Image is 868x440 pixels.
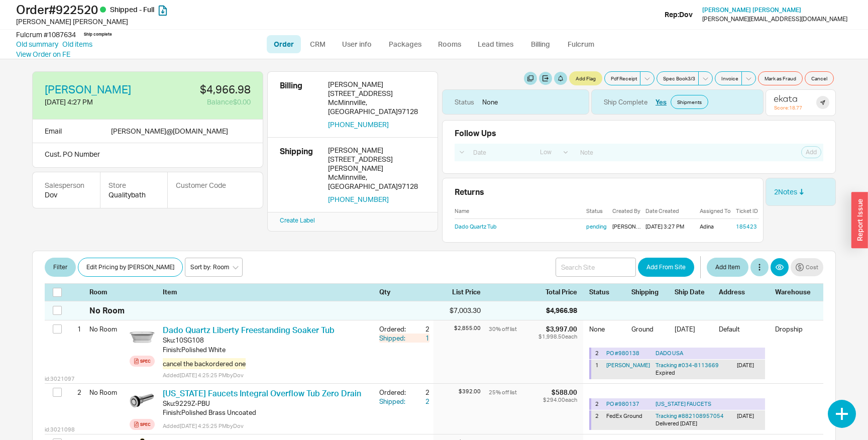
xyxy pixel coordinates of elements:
div: $392.00 [433,388,481,395]
span: [PERSON_NAME] [PERSON_NAME] [702,6,801,14]
div: Assigned To [700,207,732,214]
div: Adina [700,223,732,230]
div: Ship complete [84,32,112,37]
div: Shipping [631,287,669,296]
div: Room [89,287,126,296]
div: Default [719,324,769,348]
span: Filter [53,261,67,273]
div: Added [DATE] 4:25:25 PM by Dov [163,422,371,430]
button: Filter [45,258,76,277]
a: Dado Quartz Tub [455,223,497,230]
div: No Room [89,384,126,401]
div: Cust. PO Number [32,143,263,168]
div: $3,997.00 [538,324,577,334]
div: [PERSON_NAME][EMAIL_ADDRESS][DOMAIN_NAME] [702,16,847,23]
a: Old items [62,39,92,49]
input: Note [575,146,751,159]
div: Dropship [775,324,815,334]
div: Balance $0.00 [154,97,251,107]
div: 25 % off list [489,388,541,397]
a: Create Label [280,216,315,224]
a: pending [586,223,608,230]
span: Add Item [715,261,740,273]
div: Fulcrum # 1087634 [16,30,76,40]
div: Status [589,287,625,296]
a: Fulcrum [560,35,601,53]
div: [DATE] [675,324,713,348]
button: Shipped:2 [379,397,429,406]
div: Date Created [645,207,696,214]
input: Date [468,146,532,159]
div: $588.00 [543,388,577,397]
span: Shipments [677,98,702,106]
div: [PERSON_NAME] [328,146,425,155]
div: Ship Complete [604,97,647,106]
a: Shipments [671,95,708,109]
div: Customer Code [176,180,226,190]
div: Sku: [163,399,175,408]
a: [PERSON_NAME] [PERSON_NAME] [702,7,801,14]
div: No Room [89,320,126,338]
button: Spec Book3/3 [657,71,699,85]
div: Finish : Polished White [163,345,371,354]
a: [US_STATE] Faucets Integral Overflow Tub Zero Drain [163,388,361,398]
div: Rep: Dov [665,10,693,20]
span: DADO USA [656,350,683,357]
div: 2 [595,412,602,428]
div: Ticket ID [736,207,759,214]
a: Spec [130,419,155,430]
button: Yes [656,97,667,106]
div: $294.00 each [543,397,577,403]
button: [PHONE_NUMBER] [328,120,389,129]
div: [DATE] [737,412,761,428]
div: [DATE] 4:27 PM [45,97,146,107]
button: Pdf Receipt [604,71,640,85]
div: $1,998.50 each [538,334,577,340]
div: Total Price [546,287,583,296]
button: Add [801,146,821,158]
button: Add From Site [638,258,694,277]
div: 1 [69,320,81,338]
span: [US_STATE] FAUCETS [656,400,711,407]
a: Packages [381,35,428,53]
div: 2 [595,400,602,408]
span: Delivered [656,420,679,427]
div: Item [163,287,375,296]
div: Returns [455,186,759,197]
div: Salesperson [45,180,88,190]
div: 2 [595,350,602,357]
div: Dov [45,190,88,200]
button: Cancel [805,71,834,85]
div: 1 [411,334,429,343]
div: No Room [89,305,125,316]
a: Tracking #882108957054 [656,412,724,419]
div: Name [455,207,582,214]
div: Shipped: [379,397,411,406]
a: View Order on FE [16,50,70,58]
a: Order [267,35,301,53]
div: Created By [612,207,641,214]
div: Qty [379,287,429,296]
button: Edit Pricing by [PERSON_NAME] [78,258,183,277]
a: PO #980138 [606,350,639,357]
div: 2 Note s [774,187,804,197]
span: Add [806,148,817,156]
a: Tracking #034-8113669 [656,362,719,369]
a: Lead times [470,35,521,53]
div: Ship Date [675,287,713,296]
a: CRM [303,35,333,53]
span: cancel the backordered one [163,358,246,369]
div: Finish : Polished Brass Uncoated [163,408,371,417]
div: Qualitybath [108,190,159,200]
a: 2Notes [774,187,804,197]
div: Spec [140,420,151,428]
div: Store [108,180,159,190]
span: Pdf Receipt [611,74,637,82]
span: [PERSON_NAME] [606,362,650,369]
div: None [482,97,498,106]
div: Email [45,126,62,137]
div: $7,003.30 [433,305,481,315]
div: Billing [280,80,320,129]
input: Search Site [556,258,636,277]
div: Ground [631,324,669,348]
